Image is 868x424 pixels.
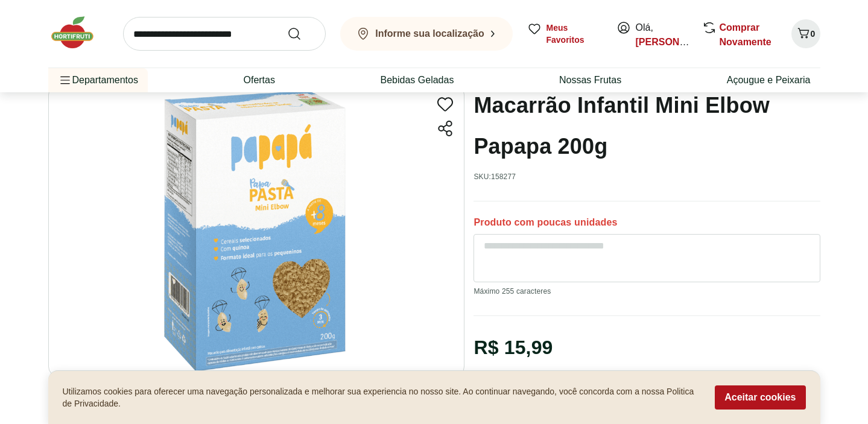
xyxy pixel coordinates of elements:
a: Bebidas Geladas [381,73,454,87]
button: Carrinho [791,19,820,48]
span: Meus Favoritos [546,22,602,46]
p: Produto com poucas unidades [474,216,617,229]
a: [PERSON_NAME] [636,37,717,47]
span: 0 [811,29,816,39]
a: Comprar Novamente [720,22,771,47]
a: Ofertas [243,73,274,87]
div: R$ 15,99 [474,331,553,364]
a: Nossas Frutas [559,73,621,87]
p: SKU: 158277 [474,172,516,182]
img: Hortifruti [48,14,109,51]
p: Utilizamos cookies para oferecer uma navegação personalizada e melhorar sua experiencia no nosso ... [63,385,701,410]
span: Departamentos [58,66,138,95]
button: Informe sua localização [340,17,513,51]
span: Olá, [636,21,689,49]
button: Aceitar cookies [715,385,805,410]
b: Informe sua localização [375,28,484,39]
h1: Macarrão Infantil Mini Elbow Papapa 200g [474,85,820,167]
a: Meus Favoritos [527,22,602,46]
a: Açougue e Peixaria [727,73,811,87]
img: Principal [48,85,464,376]
input: search [123,17,326,51]
button: Submit Search [287,27,316,41]
button: Menu [58,66,72,95]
